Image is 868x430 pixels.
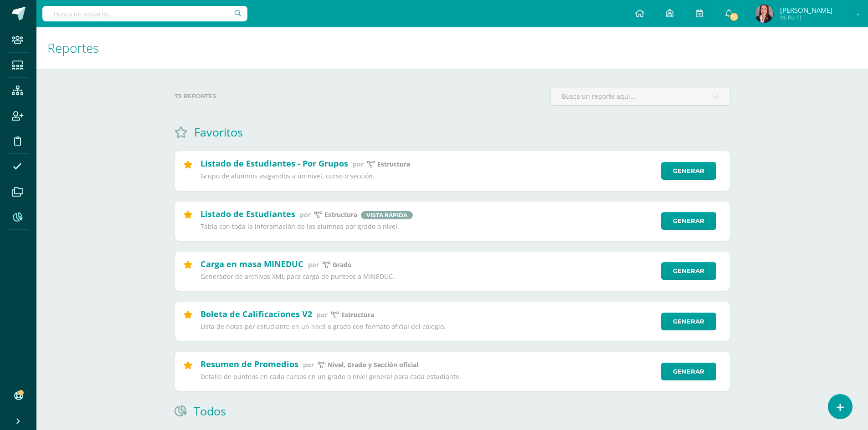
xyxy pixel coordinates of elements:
h2: Listado de Estudiantes [200,208,295,219]
p: Estructura [377,160,410,168]
p: Tabla con toda la inforamación de los alumnos por grado o nivel. [200,223,655,231]
input: Busca un reporte aquí... [550,87,730,105]
a: Generar [661,162,716,180]
p: Grado [333,261,352,269]
span: por [317,310,328,319]
a: Generar [661,262,716,280]
h2: Boleta de Calificaciones V2 [200,309,312,319]
p: Grupo de alumnos asigandos a un nivel, curso o sección. [200,172,655,180]
a: Generar [661,212,716,230]
span: por [308,260,319,269]
span: Reportes [47,39,99,56]
span: 75 [729,12,739,22]
h2: Resumen de Promedios [200,359,298,369]
p: Nivel, Grado y Sección oficial [328,361,418,369]
a: Generar [661,363,716,380]
span: [PERSON_NAME] [780,5,832,15]
h1: Favoritos [194,124,243,140]
h1: Todos [194,403,226,419]
span: por [353,160,364,168]
label: 73 reportes [175,87,543,106]
span: Mi Perfil [780,14,832,21]
p: Lista de notas por estudiante en un nivel o grado con formato oficial del colegio. [200,323,655,331]
span: por [300,210,311,219]
a: Generar [661,313,716,330]
input: Busca un usuario... [42,6,247,21]
h2: Listado de Estudiantes - Por Grupos [200,158,348,169]
h2: Carga en masa MINEDUC [200,258,303,269]
p: Generador de archivos XML para carga de punteos a MINEDUC. [200,273,655,281]
p: Detalle de punteos en cada cursos en un grado o nivel general para cada estudiante. [200,373,655,381]
img: f519f5c71b4249acbc874d735f4f43e2.png [755,5,773,23]
p: Estructura [324,211,357,219]
span: por [303,360,314,369]
span: Vista rápida [361,211,413,219]
p: Estructura [341,311,374,319]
